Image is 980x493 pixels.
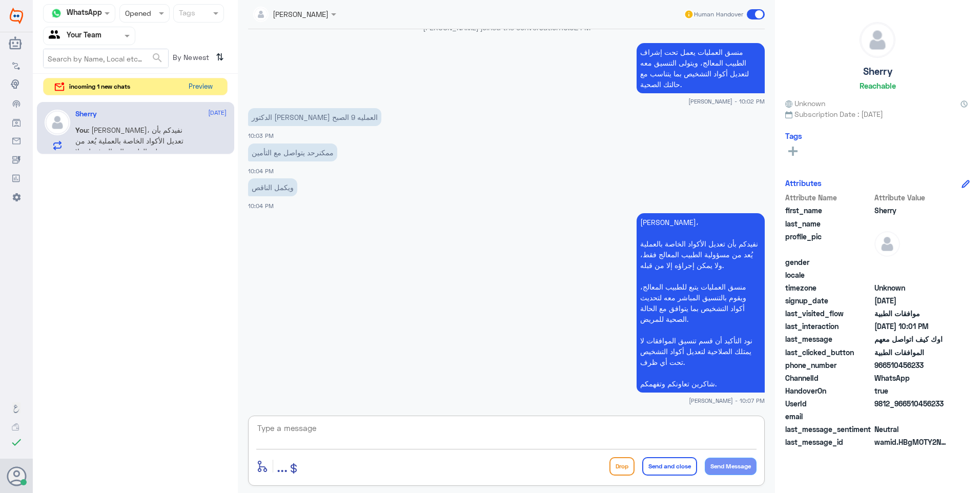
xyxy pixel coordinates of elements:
[248,108,381,126] p: 26/8/2025, 10:03 PM
[785,424,872,435] span: last_message_sentiment
[785,282,872,293] span: timezone
[874,373,949,383] span: 2
[44,49,168,68] input: Search by Name, Local etc…
[874,270,949,280] span: null
[874,347,949,358] span: الموافقات الطبية
[874,282,949,293] span: Unknown
[874,437,949,447] span: wamid.HBgMOTY2NTEwNDU2MjMzFQIAEhgUM0FBRUUwRjBFQ0VBODMzNDU4ODEA
[75,126,187,242] span: : [PERSON_NAME]، نفيدكم بأن تعديل الأكواد الخاصة بالعملية يُعد من مسؤولية الطبيب المعالج فقط، ولا...
[169,49,212,69] span: By Newest
[874,231,900,257] img: defaultAdmin.png
[248,143,337,161] p: 26/8/2025, 10:04 PM
[688,97,765,106] span: [PERSON_NAME] - 10:02 PM
[785,178,822,188] h6: Attributes
[277,457,288,475] span: ...
[177,7,195,20] div: Tags
[874,360,949,371] span: 966510456233
[785,411,872,422] span: email
[874,334,949,344] span: اوك كيف اتواصل معهم
[785,218,872,229] span: last_name
[785,347,872,358] span: last_clicked_button
[45,110,70,135] img: defaultAdmin.png
[248,178,297,196] p: 26/8/2025, 10:04 PM
[705,458,757,475] button: Send Message
[75,110,97,118] h5: Sherry
[874,308,949,319] span: موافقات الطبية
[694,10,743,19] span: Human Handover
[874,424,949,435] span: 0
[874,385,949,396] span: true
[689,396,765,405] span: [PERSON_NAME] - 10:07 PM
[785,109,970,119] span: Subscription Date : [DATE]
[785,257,872,268] span: gender
[248,202,274,209] span: 10:04 PM
[874,205,949,216] span: Sherry
[216,49,224,66] i: ⇅
[785,385,872,396] span: HandoverOn
[785,270,872,280] span: locale
[785,192,872,203] span: Attribute Name
[75,126,88,134] span: You
[151,52,164,64] span: search
[609,457,635,476] button: Drop
[860,81,896,90] h6: Reachable
[785,295,872,306] span: signup_date
[208,108,227,117] span: [DATE]
[637,213,765,393] p: 26/8/2025, 10:07 PM
[560,23,590,32] span: 10:02 PM
[248,168,274,174] span: 10:04 PM
[785,321,872,332] span: last_interaction
[785,360,872,371] span: phone_number
[874,398,949,409] span: 9812_966510456233
[184,78,217,95] button: Preview
[785,334,872,344] span: last_message
[785,437,872,447] span: last_message_id
[151,50,164,67] button: search
[874,321,949,332] span: 2025-08-26T19:01:22.889Z
[277,455,288,478] button: ...
[7,466,26,486] button: Avatar
[785,231,872,255] span: profile_pic
[874,295,949,306] span: 2025-08-25T20:15:20.024Z
[785,398,872,409] span: UserId
[637,43,765,93] p: 26/8/2025, 10:02 PM
[785,98,825,109] span: Unknown
[785,205,872,216] span: first_name
[874,192,949,203] span: Attribute Value
[10,436,23,448] i: check
[49,28,64,44] img: yourTeam.svg
[785,131,802,140] h6: Tags
[874,411,949,422] span: null
[49,6,64,21] img: whatsapp.png
[785,308,872,319] span: last_visited_flow
[248,132,274,139] span: 10:03 PM
[10,8,23,24] img: Widebot Logo
[785,373,872,383] span: ChannelId
[69,82,130,91] span: incoming 1 new chats
[860,23,895,57] img: defaultAdmin.png
[863,66,892,77] h5: Sherry
[874,257,949,268] span: null
[642,457,697,476] button: Send and close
